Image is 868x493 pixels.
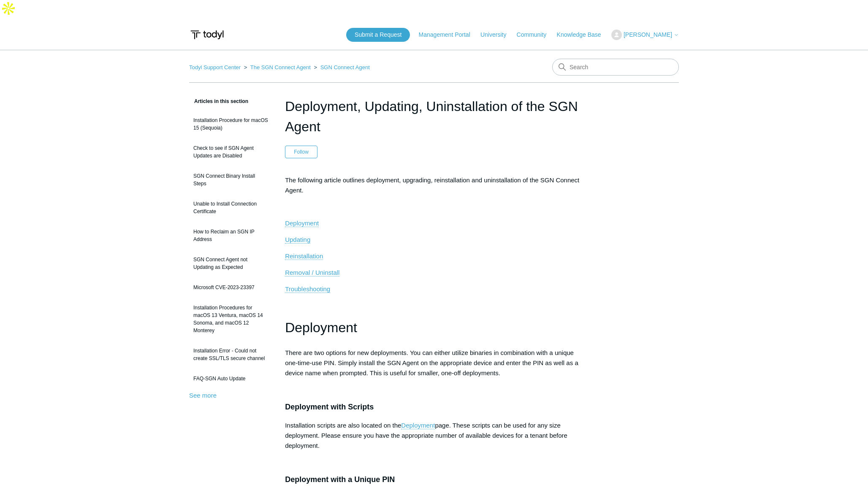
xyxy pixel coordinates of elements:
[552,59,679,76] input: Search
[611,30,679,40] button: [PERSON_NAME]
[250,64,311,70] a: The SGN Connect Agent
[189,98,248,104] span: Articles in this section
[285,422,401,429] span: Installation scripts are also located on the
[285,252,323,260] a: Reinstallation
[624,31,672,38] span: [PERSON_NAME]
[189,64,242,70] li: Todyl Support Center
[189,64,241,70] a: Todyl Support Center
[285,269,339,276] span: Removal / Uninstall
[189,371,272,387] a: FAQ-SGN Auto Update
[285,269,339,276] a: Removal / Uninstall
[285,349,578,377] span: There are two options for new deployments. You can either utilize binaries in combination with a ...
[285,176,579,194] span: The following article outlines deployment, upgrading, reinstallation and uninstallation of the SG...
[189,112,272,136] a: Installation Procedure for macOS 15 (Sequoia)
[285,96,583,137] h1: Deployment, Updating, Uninstallation of the SGN Agent
[189,27,225,43] img: Todyl Support Center Help Center home page
[346,28,410,42] a: Submit a Request
[189,252,272,275] a: SGN Connect Agent not Updating as Expected
[285,285,330,293] a: Troubleshooting
[189,224,272,247] a: How to Reclaim an SGN IP Address
[285,236,310,244] a: Updating
[285,403,374,411] span: Deployment with Scripts
[480,30,515,39] a: University
[189,300,272,339] a: Installation Procedures for macOS 13 Ventura, macOS 14 Sonoma, and macOS 12 Monterey
[320,64,370,70] a: SGN Connect Agent
[189,140,272,164] a: Check to see if SGN Agent Updates are Disabled
[312,64,369,70] li: SGN Connect Agent
[557,30,610,39] a: Knowledge Base
[189,196,272,219] a: Unable to Install Connection Certificate
[285,475,395,484] span: Deployment with a Unique PIN
[189,343,272,366] a: Installation Error - Could not create SSL/TLS secure channel
[285,219,319,227] a: Deployment
[285,422,567,449] span: page. These scripts can be used for any size deployment. Please ensure you have the appropriate n...
[517,30,555,39] a: Community
[189,168,272,192] a: SGN Connect Binary Install Steps
[419,30,479,39] a: Management Portal
[189,392,217,399] a: See more
[401,422,435,429] a: Deployment
[285,320,357,335] span: Deployment
[285,285,330,293] span: Troubleshooting
[242,64,312,70] li: The SGN Connect Agent
[189,279,272,295] a: Microsoft CVE-2023-23397
[285,252,323,260] span: Reinstallation
[285,146,317,158] button: Follow Article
